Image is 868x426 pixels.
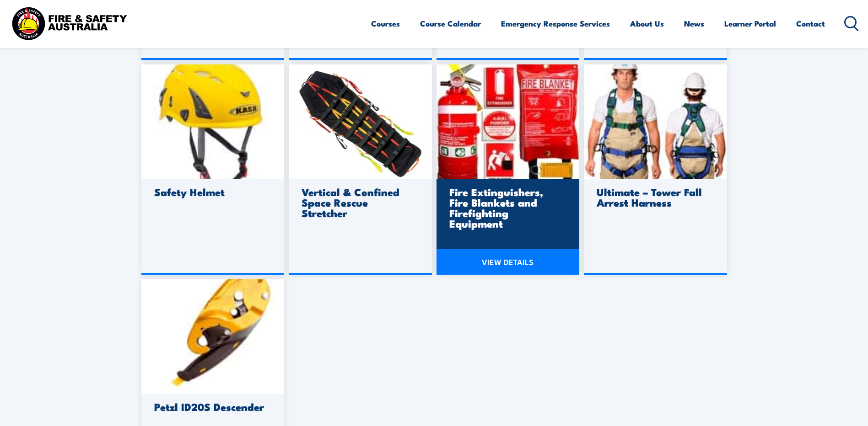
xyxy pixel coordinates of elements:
a: Contact [796,11,825,36]
a: Emergency Response Services [501,11,610,36]
a: About Us [630,11,664,36]
a: Learner Portal [724,11,776,36]
h3: Vertical & Confined Space Rescue Stretcher [302,186,416,218]
a: Course Calendar [420,11,481,36]
h3: Ultimate – Tower Fall Arrest Harness [597,186,712,208]
a: VIEW DETAILS [437,249,580,275]
img: ferno-roll-up-stretcher.jpg [289,64,432,179]
h3: Safety Helmet [154,186,269,197]
img: admin-ajax-3-.jpg [437,64,580,179]
a: Courses [371,11,400,36]
h3: Fire Extinguishers, Fire Blankets and Firefighting Equipment [449,186,564,229]
img: petzl-ID205.jpg [141,279,285,394]
img: arrest-harness.jpg [584,64,727,179]
a: News [684,11,704,36]
img: safety-helmet.jpg [141,64,285,179]
h3: Petzl ID20S Descender [154,401,269,412]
